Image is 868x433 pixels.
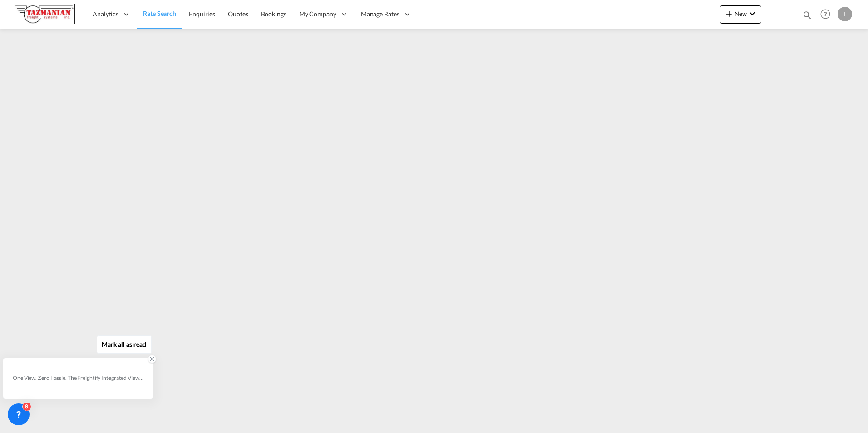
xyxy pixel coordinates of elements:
[361,10,399,19] span: Manage Rates
[724,10,758,17] span: New
[299,10,336,19] span: My Company
[93,10,118,19] span: Analytics
[14,4,75,25] img: a292c8e082cb11ee87a80f50be6e15c3.JPG
[838,7,852,21] div: I
[802,10,812,24] div: icon-magnify
[724,8,735,19] md-icon: icon-plus 400-fg
[818,6,833,22] span: Help
[818,6,838,23] div: Help
[261,10,286,18] span: Bookings
[720,5,761,24] button: icon-plus 400-fgNewicon-chevron-down
[802,10,812,20] md-icon: icon-magnify
[189,10,215,18] span: Enquiries
[747,8,758,19] md-icon: icon-chevron-down
[143,10,176,17] span: Rate Search
[228,10,248,18] span: Quotes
